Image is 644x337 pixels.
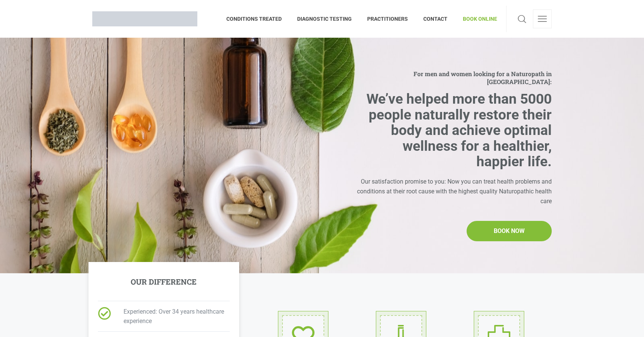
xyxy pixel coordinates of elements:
[416,13,455,25] span: CONTACT
[455,13,497,25] span: BOOK ONLINE
[360,13,416,25] span: PRACTITIONERS
[353,177,552,206] div: Our satisfaction promise to you: Now you can treat health problems and conditions at their root c...
[92,11,197,26] img: Brisbane Naturopath
[226,6,290,32] a: CONDITIONS TREATED
[416,6,455,32] a: CONTACT
[92,6,197,32] a: Brisbane Naturopath
[290,6,360,32] a: DIAGNOSTIC TESTING
[360,6,416,32] a: PRACTITIONERS
[516,9,528,28] a: Search
[455,6,497,32] a: BOOK ONLINE
[494,226,525,236] span: BOOK NOW
[114,307,230,326] span: Experienced: Over 34 years healthcare experience
[353,70,552,86] span: For men and women looking for a Naturopath in [GEOGRAPHIC_DATA]:
[290,13,360,25] span: DIAGNOSTIC TESTING
[131,277,197,286] h5: OUR DIFFERENCE
[467,221,552,241] a: BOOK NOW
[226,13,290,25] span: CONDITIONS TREATED
[353,91,552,169] h2: We’ve helped more than 5000 people naturally restore their body and achieve optimal wellness for ...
